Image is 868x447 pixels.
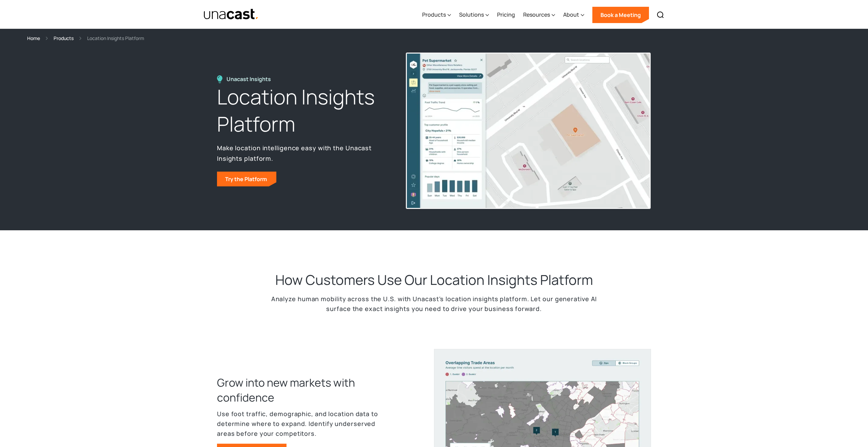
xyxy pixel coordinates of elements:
[563,11,579,19] div: About
[217,375,393,405] h3: Grow into new markets with confidence
[523,1,555,29] div: Resources
[422,11,446,19] div: Products
[87,34,144,42] div: Location Insights Platform
[203,8,259,20] a: home
[592,7,649,23] a: Book a Meeting
[217,172,276,187] a: Try the Platform
[264,294,604,314] p: Analyze human mobility across the U.S. with Unacast’s location insights platform. Let our generat...
[203,8,259,20] img: Unacast text logo
[217,83,391,138] h1: Location Insights Platform
[217,75,222,83] img: Location Insights Platform icon
[217,409,393,438] p: Use foot traffic, demographic, and location data to determine where to expand. Identify underserv...
[459,1,489,29] div: Solutions
[563,1,584,29] div: About
[275,271,593,289] h2: How Customers Use Our Location Insights Platform
[27,34,40,42] a: Home
[497,1,515,29] a: Pricing
[523,11,550,19] div: Resources
[217,143,391,163] p: Make location intelligence easy with the Unacast Insights platform.
[422,1,451,29] div: Products
[656,11,665,19] img: Search icon
[54,34,74,42] a: Products
[459,11,484,19] div: Solutions
[226,75,274,83] div: Unacast Insights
